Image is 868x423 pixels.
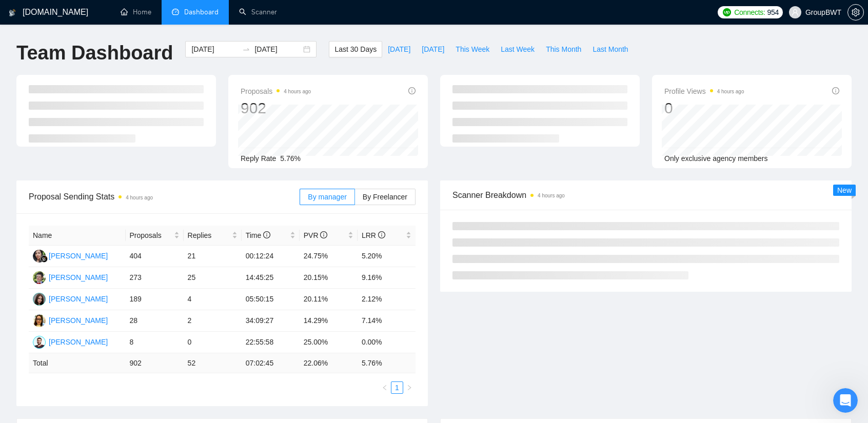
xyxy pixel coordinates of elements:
img: OB [33,336,46,349]
td: 22:55:58 [242,332,300,353]
span: Last 30 Days [334,44,377,55]
div: 902 [241,98,311,118]
td: 20.15% [300,267,358,289]
a: AS[PERSON_NAME] [33,273,108,281]
span: By Freelancer [363,193,407,201]
td: 189 [126,289,184,310]
span: This Month [546,44,581,55]
div: 0 [664,98,744,118]
img: SK [33,293,46,306]
button: [DATE] [416,41,450,57]
td: 14:45:25 [242,267,300,289]
th: Replies [184,226,242,246]
a: searchScanner [239,8,277,16]
td: 25 [184,267,242,289]
td: 0.00% [358,332,416,353]
td: 4 [184,289,242,310]
span: LRR [362,231,385,239]
td: 14.29% [300,310,358,332]
th: Name [29,226,126,246]
span: Dashboard [184,8,219,16]
span: Scanner Breakdown [452,189,839,202]
td: 00:12:24 [242,246,300,267]
a: OB[PERSON_NAME] [33,337,108,346]
span: info-circle [408,87,416,94]
span: Last Month [593,44,628,55]
span: info-circle [320,231,327,238]
span: 954 [767,7,779,18]
span: Last Week [501,44,535,55]
td: 5.20% [358,246,416,267]
td: 25.00% [300,332,358,353]
iframe: Intercom live chat [833,388,858,413]
img: AS [33,271,46,284]
span: right [406,385,412,391]
span: Connects: [734,7,765,18]
span: info-circle [832,87,839,94]
button: This Month [540,41,587,57]
li: 1 [391,381,403,394]
a: OL[PERSON_NAME] [33,316,108,324]
td: 21 [184,246,242,267]
img: gigradar-bm.png [41,255,48,263]
input: Start date [191,44,238,55]
a: homeHome [121,8,151,16]
img: upwork-logo.png [723,8,731,16]
span: Proposal Sending Stats [29,190,300,203]
span: Profile Views [664,85,744,97]
td: 34:09:27 [242,310,300,332]
td: 5.76 % [358,353,416,373]
img: OL [33,314,46,327]
span: swap-right [242,45,250,53]
span: Reply Rate [241,154,276,163]
h1: Team Dashboard [16,41,173,65]
div: [PERSON_NAME] [49,336,108,348]
span: info-circle [378,231,385,238]
a: setting [847,8,864,16]
td: 273 [126,267,184,289]
td: 07:02:45 [242,353,300,373]
li: Previous Page [379,381,391,394]
span: 5.76% [280,154,301,163]
button: Last 30 Days [329,41,382,57]
div: [PERSON_NAME] [49,293,108,305]
div: [PERSON_NAME] [49,250,108,261]
button: Last Month [587,41,634,57]
td: 902 [126,353,184,373]
button: setting [847,4,864,21]
span: Only exclusive agency members [664,154,768,163]
th: Proposals [126,226,184,246]
td: 52 [184,353,242,373]
a: 1 [391,382,403,393]
span: This Week [456,44,489,55]
span: [DATE] [422,44,444,55]
span: Time [246,231,270,239]
td: 20.11% [300,289,358,310]
span: PVR [304,231,328,239]
td: 05:50:15 [242,289,300,310]
td: Total [29,353,126,373]
span: Proposals [241,85,311,97]
input: End date [254,44,301,55]
td: 7.14% [358,310,416,332]
td: 9.16% [358,267,416,289]
td: 2 [184,310,242,332]
button: This Week [450,41,495,57]
button: right [403,381,416,394]
span: Replies [188,230,230,241]
button: [DATE] [382,41,416,57]
time: 4 hours ago [717,89,744,94]
time: 4 hours ago [284,89,311,94]
td: 24.75% [300,246,358,267]
time: 4 hours ago [126,195,153,200]
td: 0 [184,332,242,353]
span: New [837,186,852,194]
td: 404 [126,246,184,267]
span: Proposals [130,230,172,241]
span: [DATE] [388,44,410,55]
img: SN [33,250,46,263]
img: logo [9,5,16,21]
div: [PERSON_NAME] [49,315,108,326]
li: Next Page [403,381,416,394]
td: 22.06 % [300,353,358,373]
